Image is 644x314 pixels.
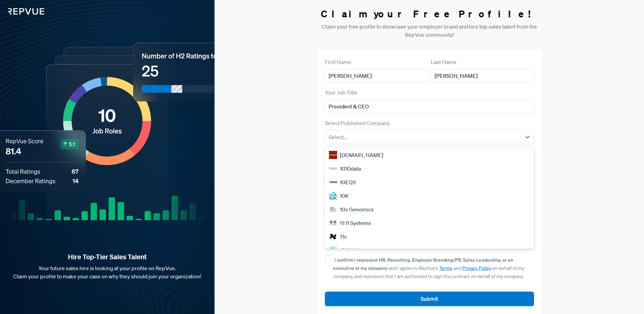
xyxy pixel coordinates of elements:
strong: Hire Top-Tier Sales Talent [11,252,204,261]
img: 10K [329,192,337,200]
strong: I confirm I represent HR, Recruiting, Employer Branding/PR, Sales Leadership, or an executive at ... [333,257,513,271]
span: and I agree to RepVue’s and on behalf of my company, and represent that I am authorized to sign t... [333,257,524,279]
a: Privacy Policy [462,265,491,271]
div: 1010data [325,162,534,175]
img: 1010data [329,164,337,173]
input: Title [325,99,534,114]
input: First Name [325,69,428,83]
p: Claim your free profile to showcase your employer brand and hire top sales talent from the RepVue... [317,22,542,39]
input: Last Name [431,69,534,83]
div: 11x [325,230,534,243]
button: Submit [325,292,534,306]
div: 10EQS [325,175,534,189]
div: 10K [325,189,534,203]
h3: Claim your Free Profile! [317,8,542,20]
img: 10EQS [329,178,337,186]
img: 120Water [329,246,337,254]
label: Your Job Title [325,88,357,97]
div: [DOMAIN_NAME] [325,148,534,162]
label: First Name [325,58,351,66]
a: Terms [439,265,453,271]
img: 10x Genomics [329,205,337,213]
label: Last Name [431,58,457,66]
img: 1000Bulbs.com [329,151,337,159]
div: 11:11 Systems [325,216,534,230]
img: 11x [329,232,337,241]
div: 10x Genomics [325,203,534,216]
p: Your future sales hire is looking at your profile on RepVue. Claim your profile to make your case... [11,264,204,280]
div: 120Water [325,243,534,257]
img: 11:11 Systems [329,219,337,227]
label: Select Published Company [325,119,390,127]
